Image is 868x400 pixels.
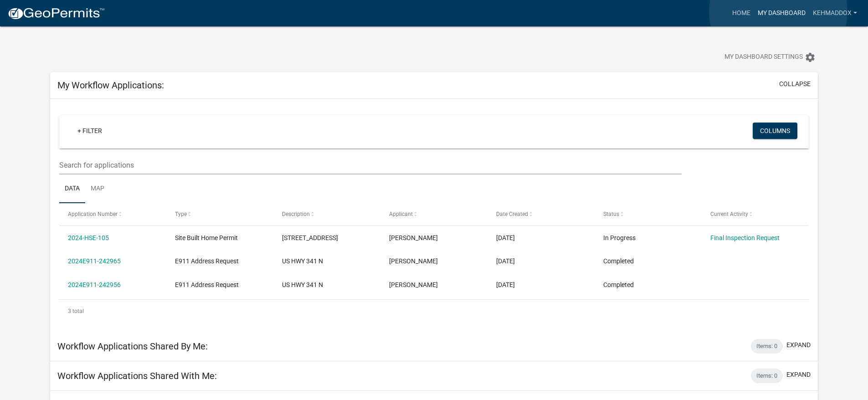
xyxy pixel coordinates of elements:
[603,234,636,241] span: In Progress
[717,48,823,66] button: My Dashboard Settingssettings
[59,300,809,323] div: 3 total
[779,79,811,89] button: collapse
[786,370,811,379] button: expand
[496,281,515,288] span: 04/09/2024
[751,369,783,383] div: Items: 0
[175,281,239,288] span: E911 Address Request
[710,234,780,241] a: Final Inspection Request
[380,203,488,225] datatable-header-cell: Applicant
[751,339,783,354] div: Items: 0
[282,281,323,288] span: US HWY 341 N
[166,203,273,225] datatable-header-cell: Type
[729,5,754,22] a: Home
[753,123,797,139] button: Columns
[389,281,438,288] span: Kimberly Eva Maddox
[59,156,681,174] input: Search for applications
[57,370,217,381] h5: Workflow Applications Shared With Me:
[805,52,816,63] i: settings
[701,203,808,225] datatable-header-cell: Current Activity
[594,203,701,225] datatable-header-cell: Status
[273,203,380,225] datatable-header-cell: Description
[282,211,310,217] span: Description
[754,5,809,22] a: My Dashboard
[68,234,109,241] a: 2024-HSE-105
[282,257,323,265] span: US HWY 341 N
[809,5,861,22] a: kehmaddox
[175,257,239,265] span: E911 Address Request
[603,257,634,265] span: Completed
[57,80,164,91] h5: My Workflow Applications:
[496,257,515,265] span: 04/09/2024
[57,341,208,352] h5: Workflow Applications Shared By Me:
[496,211,528,217] span: Date Created
[68,211,118,217] span: Application Number
[68,281,121,288] a: 2024E911-242956
[603,281,634,288] span: Completed
[85,174,110,204] a: Map
[603,211,619,217] span: Status
[389,234,438,241] span: Kimberly Eva Maddox
[175,234,238,241] span: Site Built Home Permit
[59,203,166,225] datatable-header-cell: Application Number
[496,234,515,241] span: 09/16/2024
[175,211,187,217] span: Type
[724,52,803,63] span: My Dashboard Settings
[786,340,811,350] button: expand
[389,211,413,217] span: Applicant
[488,203,595,225] datatable-header-cell: Date Created
[50,99,818,332] div: collapse
[70,123,109,139] a: + Filter
[282,234,338,241] span: 1423 US HWY 341 N
[389,257,438,265] span: Kimberly Eva Maddox
[710,211,748,217] span: Current Activity
[59,174,85,204] a: Data
[68,257,121,265] a: 2024E911-242965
